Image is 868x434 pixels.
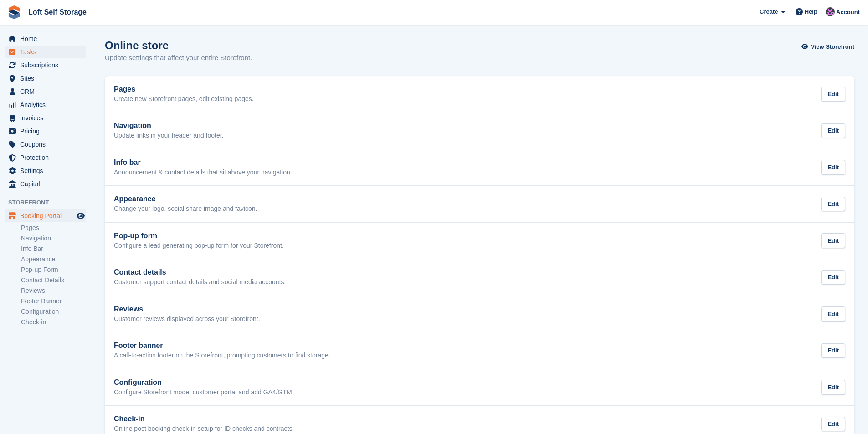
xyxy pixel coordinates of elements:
[105,186,854,222] a: Appearance Change your logo, social share image and favicon. Edit
[114,278,286,286] p: Customer support contact details and social media accounts.
[821,343,845,358] div: Edit
[105,149,854,186] a: Info bar Announcement & contact details that sit above your navigation. Edit
[20,32,75,45] span: Home
[105,112,854,149] a: Navigation Update links in your header and footer. Edit
[20,112,75,124] span: Invoices
[5,98,86,111] a: menu
[821,270,845,285] div: Edit
[5,151,86,164] a: menu
[5,138,86,151] a: menu
[20,164,75,177] span: Settings
[20,59,75,71] span: Subscriptions
[836,8,860,17] span: Account
[21,224,86,232] a: Pages
[114,205,257,213] p: Change your logo, social share image and favicon.
[20,72,75,85] span: Sites
[5,85,86,98] a: menu
[804,39,854,54] a: View Storefront
[105,296,854,332] a: Reviews Customer reviews displayed across your Storefront. Edit
[105,332,854,369] a: Footer banner A call-to-action footer on the Storefront, prompting customers to find storage. Edit
[20,125,75,138] span: Pricing
[5,164,86,177] a: menu
[114,122,224,130] h2: Navigation
[5,112,86,124] a: menu
[105,39,252,51] h1: Online store
[760,7,778,16] span: Create
[114,352,330,360] p: A call-to-action footer on the Storefront, prompting customers to find storage.
[826,7,835,16] img: Amy Wright
[821,160,845,175] div: Edit
[5,72,86,85] a: menu
[105,369,854,406] a: Configuration Configure Storefront mode, customer portal and add GA4/GTM. Edit
[114,232,284,240] h2: Pop-up form
[105,53,252,63] p: Update settings that affect your entire Storefront.
[821,233,845,248] div: Edit
[114,388,294,397] p: Configure Storefront mode, customer portal and add GA4/GTM.
[821,380,845,395] div: Edit
[114,85,254,93] h2: Pages
[5,32,86,45] a: menu
[114,315,260,323] p: Customer reviews displayed across your Storefront.
[114,268,286,276] h2: Contact details
[805,7,817,16] span: Help
[114,342,330,350] h2: Footer banner
[821,306,845,322] div: Edit
[821,123,845,138] div: Edit
[114,95,254,103] p: Create new Storefront pages, edit existing pages.
[21,276,86,285] a: Contact Details
[5,125,86,138] a: menu
[114,425,294,433] p: Online post booking check-in setup for ID checks and contracts.
[5,59,86,71] a: menu
[20,98,75,111] span: Analytics
[21,297,86,306] a: Footer Banner
[21,245,86,253] a: Info Bar
[5,178,86,190] a: menu
[114,305,260,313] h2: Reviews
[20,46,75,58] span: Tasks
[5,46,86,58] a: menu
[8,198,91,207] span: Storefront
[21,286,86,295] a: Reviews
[21,307,86,316] a: Configuration
[114,168,292,177] p: Announcement & contact details that sit above your navigation.
[821,197,845,212] div: Edit
[114,242,284,250] p: Configure a lead generating pop-up form for your Storefront.
[20,85,75,98] span: CRM
[114,378,294,387] h2: Configuration
[20,178,75,190] span: Capital
[21,266,86,274] a: Pop-up Form
[821,417,845,432] div: Edit
[105,259,854,296] a: Contact details Customer support contact details and social media accounts. Edit
[114,158,292,167] h2: Info bar
[21,318,86,327] a: Check-in
[114,195,257,203] h2: Appearance
[821,87,845,102] div: Edit
[114,415,294,423] h2: Check-in
[21,255,86,264] a: Appearance
[75,210,86,221] a: Preview store
[5,209,86,222] a: menu
[20,151,75,164] span: Protection
[114,132,224,140] p: Update links in your header and footer.
[20,209,75,222] span: Booking Portal
[21,234,86,243] a: Navigation
[105,76,854,112] a: Pages Create new Storefront pages, edit existing pages. Edit
[811,42,854,51] span: View Storefront
[7,5,21,19] img: stora-icon-8386f47178a22dfd0bd8f6a31ec36ba5ce8667c1dd55bd0f319d3a0aa187defe.svg
[105,223,854,259] a: Pop-up form Configure a lead generating pop-up form for your Storefront. Edit
[20,138,75,151] span: Coupons
[25,5,90,20] a: Loft Self Storage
